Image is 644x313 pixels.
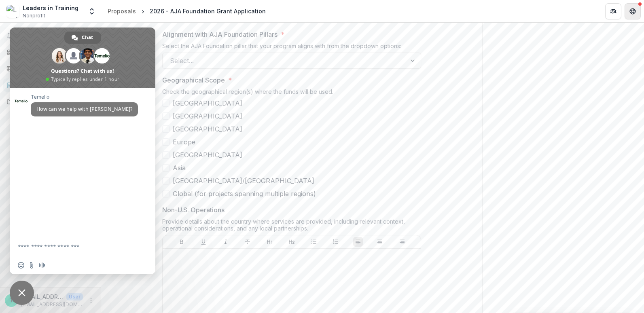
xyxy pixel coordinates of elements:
span: Send a file [28,262,35,269]
div: Select the AJA Foundation pillar that your program aligns with from the dropdown options: [162,42,421,53]
div: 2026 - AJA Foundation Grant Application [150,7,266,15]
span: Chat [82,32,93,44]
span: [GEOGRAPHIC_DATA] [173,150,242,160]
textarea: Compose your message... [18,243,129,250]
span: [GEOGRAPHIC_DATA] [173,124,242,134]
div: Leaders in Training [23,4,78,12]
button: Align Left [353,237,363,247]
span: Europe [173,137,195,147]
div: Close chat [10,281,34,305]
span: Audio message [39,262,45,269]
span: Temelio [31,94,138,100]
span: Global (for projects spanning multiple regions) [173,189,316,199]
div: Provide details about the country where services are provided, including relevant context, operat... [162,218,421,235]
button: Heading 2 [287,237,297,247]
p: Alignment with AJA Foundation Pillars [162,30,278,39]
span: Insert an emoji [18,262,24,269]
button: Notifications [3,29,97,42]
span: How can we help with [PERSON_NAME]? [36,106,132,112]
button: Get Help [625,3,641,19]
button: Ordered List [331,237,341,247]
div: Check the geographical region(s) where the funds will be used. [162,88,421,98]
button: Align Right [397,237,407,247]
div: training@grantmesuccess.com [10,298,13,303]
p: [EMAIL_ADDRESS][DOMAIN_NAME] [21,301,83,308]
span: Asia [173,163,186,173]
button: Partners [605,3,621,19]
button: Strike [243,237,252,247]
a: Proposals [104,5,139,17]
p: Geographical Scope [162,75,225,85]
a: Documents [3,95,97,108]
button: Heading 1 [265,237,275,247]
span: [GEOGRAPHIC_DATA] [173,111,242,121]
button: Underline [199,237,208,247]
button: Italicize [221,237,231,247]
nav: breadcrumb [104,5,269,17]
p: User [66,293,83,300]
div: Chat [64,32,101,44]
button: Bullet List [309,237,319,247]
button: Bold [177,237,186,247]
a: Tasks [3,62,97,75]
span: Nonprofit [23,12,45,19]
a: Dashboard [3,45,97,59]
p: Non-U.S. Operations [162,205,225,215]
button: Align Center [375,237,385,247]
span: [GEOGRAPHIC_DATA]/[GEOGRAPHIC_DATA] [173,176,314,186]
button: Open entity switcher [86,3,97,19]
a: Proposals [3,78,97,92]
button: More [86,296,96,305]
img: Leaders in Training [6,5,19,18]
span: [GEOGRAPHIC_DATA] [173,98,242,108]
div: Proposals [108,7,136,15]
p: [EMAIL_ADDRESS][DOMAIN_NAME] [21,292,63,301]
